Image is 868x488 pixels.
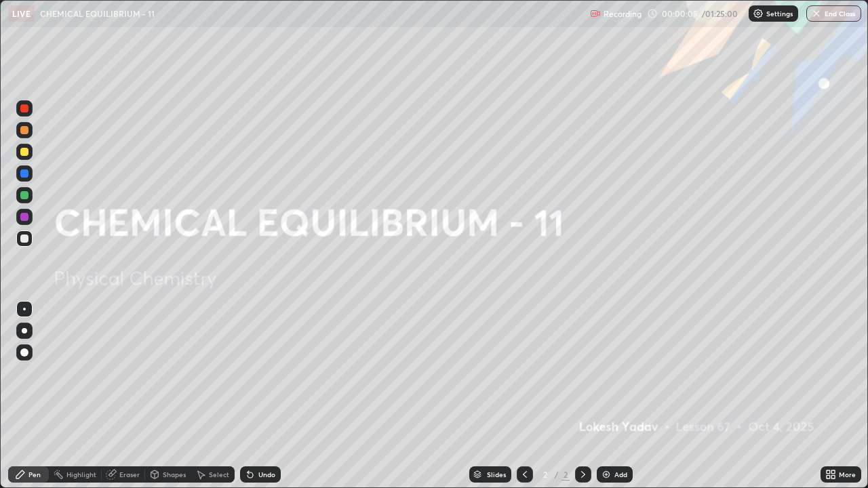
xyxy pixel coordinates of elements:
img: recording.375f2c34.svg [590,8,601,19]
div: 2 [538,470,552,479]
div: Highlight [66,471,96,478]
div: Select [209,471,229,478]
div: Pen [28,471,41,478]
p: Settings [766,10,793,17]
div: / [555,470,559,479]
button: End Class [806,5,861,22]
img: end-class-cross [811,8,822,19]
div: Undo [258,471,275,478]
img: add-slide-button [601,469,612,480]
img: class-settings-icons [753,8,764,19]
div: Shapes [163,471,186,478]
div: Eraser [119,471,140,478]
p: Recording [604,9,642,19]
p: CHEMICAL EQUILIBRIUM - 11 [40,8,155,19]
div: 2 [561,468,570,481]
div: More [839,471,856,478]
div: Slides [487,471,506,478]
div: Add [614,471,627,478]
p: LIVE [12,8,31,19]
